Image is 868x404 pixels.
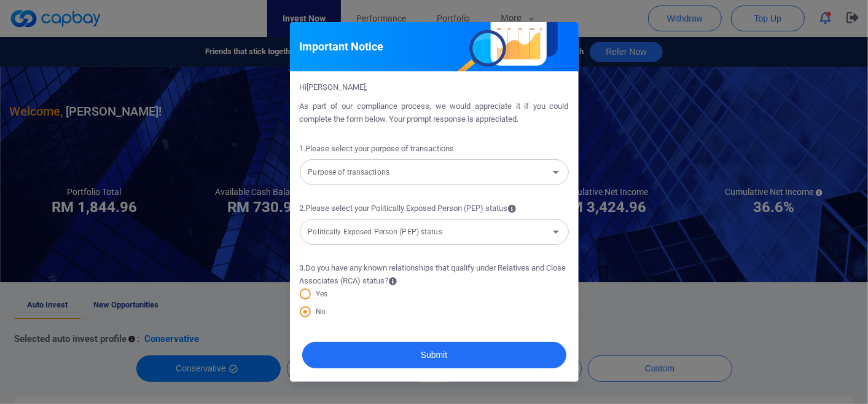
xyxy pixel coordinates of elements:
span: 2 . Please select your Politically Exposed Person (PEP) status [300,202,516,215]
p: As part of our compliance process, we would appreciate it if you could complete the form below. Y... [300,100,569,126]
span: Yes [311,288,328,299]
p: Hi [PERSON_NAME] , [300,81,569,94]
span: No [311,306,326,317]
span: 1 . Please select your purpose of transactions [300,143,455,156]
span: 3 . Do you have any known relationships that qualify under Relatives and Close Associates (RCA) s... [300,262,569,288]
button: Submit [302,342,566,368]
h5: Important Notice [300,39,384,54]
button: Open [547,223,565,240]
button: Open [547,164,565,181]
